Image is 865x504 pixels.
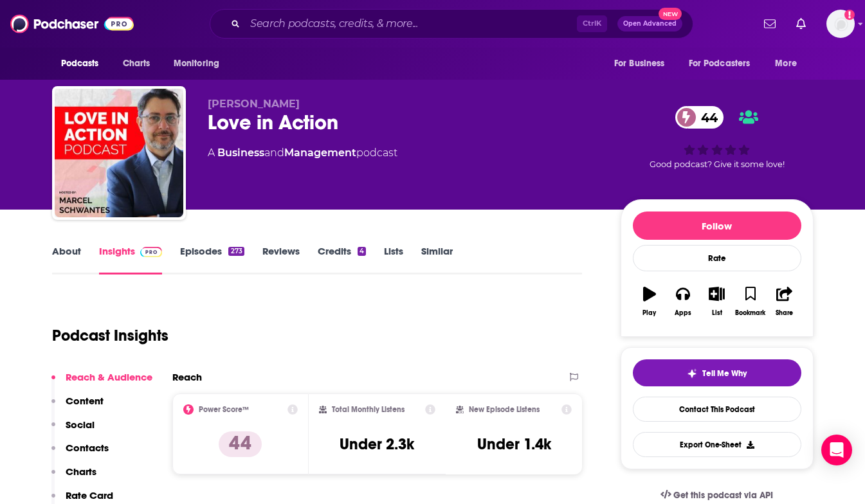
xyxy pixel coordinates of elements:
[264,147,284,159] span: and
[633,278,666,325] button: Play
[605,51,681,76] button: open menu
[180,245,244,274] a: Episodes273
[66,371,152,383] p: Reach & Audience
[318,245,366,274] a: Credits4
[51,371,152,395] button: Reach & Audience
[52,326,168,345] h1: Podcast Insights
[821,435,852,465] div: Open Intercom Messenger
[172,371,202,383] h2: Reach
[826,10,855,38] span: Logged in as megcassidy
[689,55,751,73] span: For Podcasters
[791,13,811,35] a: Show notifications dropdown
[675,106,724,129] a: 44
[114,51,158,76] a: Charts
[217,147,264,159] a: Business
[52,245,81,274] a: About
[469,405,540,414] h2: New Episode Listens
[700,278,733,325] button: List
[577,15,607,32] span: Ctrl K
[621,98,814,177] div: 44Good podcast? Give it some love!
[617,16,682,32] button: Open AdvancedNew
[623,21,677,27] span: Open Advanced
[66,442,109,454] p: Contacts
[208,98,300,110] span: [PERSON_NAME]
[340,435,414,454] h3: Under 2.3k
[245,14,577,34] input: Search podcasts, credits, & more...
[384,245,403,274] a: Lists
[421,245,453,274] a: Similar
[633,245,801,271] div: Rate
[614,55,665,73] span: For Business
[642,309,656,317] div: Play
[123,55,150,73] span: Charts
[633,212,801,240] button: Follow
[650,159,785,169] span: Good podcast? Give it some love!
[174,55,219,73] span: Monitoring
[687,368,697,379] img: tell me why sparkle
[680,51,769,76] button: open menu
[66,395,104,407] p: Content
[358,247,366,256] div: 4
[10,12,134,36] img: Podchaser - Follow, Share and Rate Podcasts
[633,359,801,386] button: tell me why sparkleTell Me Why
[826,10,855,38] img: User Profile
[659,8,682,20] span: New
[766,51,813,76] button: open menu
[228,247,244,256] div: 273
[52,51,116,76] button: open menu
[199,405,249,414] h2: Power Score™
[51,395,104,419] button: Content
[55,89,183,217] img: Love in Action
[66,419,95,431] p: Social
[776,309,793,317] div: Share
[61,55,99,73] span: Podcasts
[262,245,300,274] a: Reviews
[219,431,262,457] p: 44
[735,309,765,317] div: Bookmark
[284,147,356,159] a: Management
[66,489,113,501] p: Rate Card
[66,465,96,478] p: Charts
[633,397,801,422] a: Contact This Podcast
[775,55,797,73] span: More
[208,145,397,161] div: A podcast
[210,9,693,39] div: Search podcasts, credits, & more...
[702,368,747,379] span: Tell Me Why
[99,245,163,274] a: InsightsPodchaser Pro
[675,309,691,317] div: Apps
[712,309,722,317] div: List
[51,419,95,442] button: Social
[688,106,724,129] span: 44
[767,278,801,325] button: Share
[844,10,855,20] svg: Add a profile image
[734,278,767,325] button: Bookmark
[673,490,773,501] span: Get this podcast via API
[633,432,801,457] button: Export One-Sheet
[477,435,551,454] h3: Under 1.4k
[332,405,405,414] h2: Total Monthly Listens
[165,51,236,76] button: open menu
[759,13,781,35] a: Show notifications dropdown
[140,247,163,257] img: Podchaser Pro
[666,278,700,325] button: Apps
[51,465,96,489] button: Charts
[826,10,855,38] button: Show profile menu
[51,442,109,465] button: Contacts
